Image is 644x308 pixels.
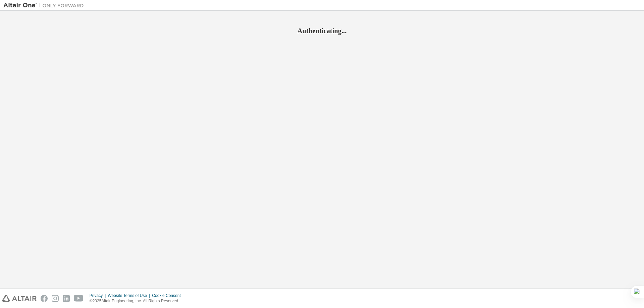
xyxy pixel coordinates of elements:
img: youtube.svg [74,295,84,302]
div: Cookie Consent [152,293,184,298]
img: altair_logo.svg [2,295,37,302]
img: Altair One [3,2,87,9]
div: Website Terms of Use [108,293,152,298]
div: Privacy [90,293,108,298]
img: instagram.svg [52,295,59,302]
h2: Authenticating... [3,26,641,35]
img: facebook.svg [41,295,48,302]
img: linkedin.svg [63,295,70,302]
p: © 2025 Altair Engineering, Inc. All Rights Reserved. [90,298,185,304]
